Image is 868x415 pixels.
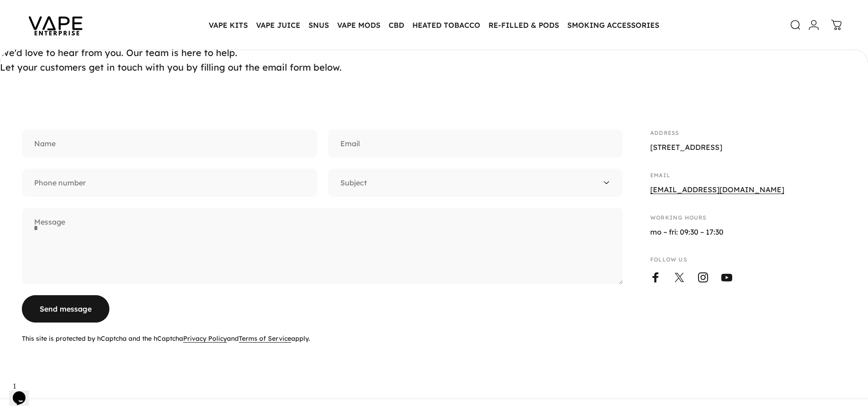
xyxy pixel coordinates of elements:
p: Follow us [650,256,846,263]
summary: SNUS [304,15,333,35]
button: Send message [22,295,109,323]
summary: VAPE MODS [333,15,385,35]
a: [EMAIL_ADDRESS][DOMAIN_NAME] [650,185,784,194]
iframe: chat widget [9,379,38,406]
p: This site is protected by hCaptcha and the hCaptcha and apply. [22,333,623,343]
p: Email [650,172,846,179]
a: Terms of Service [239,334,291,343]
summary: VAPE KITS [205,15,252,35]
p: Working Hours [650,214,846,221]
summary: CBD [385,15,408,35]
summary: SMOKING ACCESSORIES [563,15,663,35]
a: 0 items [827,15,847,35]
p: mo – fri: 09:30 – 17:30 [650,226,846,238]
a: Privacy Policy [183,334,227,343]
summary: RE-FILLED & PODS [484,15,563,35]
summary: HEATED TOBACCO [408,15,484,35]
p: Address [650,129,846,136]
nav: Primary [205,15,663,35]
summary: VAPE JUICE [252,15,304,35]
p: [STREET_ADDRESS] [650,142,846,154]
img: Vape Enterprise [15,4,97,46]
